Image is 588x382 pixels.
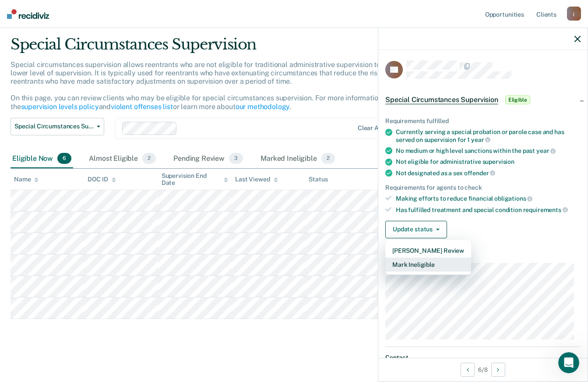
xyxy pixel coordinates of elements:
button: [PERSON_NAME] Review [385,244,471,258]
span: 2 [142,153,156,164]
span: Special Circumstances Supervision [385,95,498,104]
div: Clear agents [358,124,395,132]
dt: Supervision [385,252,581,260]
span: requirements [523,206,568,213]
div: Making efforts to reduce financial [396,195,581,202]
div: No medium or high level sanctions within the past [396,147,581,155]
div: Special Circumstances Supervision [11,35,451,60]
iframe: Intercom live chat [558,352,579,373]
button: Update status [385,221,447,238]
span: 3 [229,153,243,164]
div: Pending Review [172,149,245,169]
div: Last Viewed [235,176,278,183]
button: Mark Ineligible [385,258,471,272]
img: Recidiviz [7,9,49,19]
button: Next Opportunity [491,363,505,377]
div: Requirements fulfilled [385,117,581,125]
span: Eligible [505,95,530,104]
a: supervision levels policy [21,103,99,111]
span: supervision [482,158,514,165]
div: Not eligible for administrative [396,158,581,166]
div: Requirements for agents to check [385,184,581,191]
div: DOC ID [88,176,116,183]
div: Name [14,176,39,183]
div: Currently serving a special probation or parole case and has served on supervision for 1 [396,128,581,143]
span: obligations [494,195,532,202]
p: Special circumstances supervision allows reentrants who are not eligible for traditional administ... [11,60,440,111]
div: j [567,7,581,21]
span: Special Circumstances Supervision [14,123,93,130]
span: 2 [321,153,335,164]
span: year [471,136,490,143]
div: Status [309,176,327,183]
span: offender [464,170,496,177]
span: 6 [57,153,71,164]
dt: Contact [385,354,581,361]
div: Has fulfilled treatment and special condition [396,206,581,214]
div: 6 / 8 [378,358,588,381]
div: Eligible Now [11,149,73,169]
div: Not designated as a sex [396,169,581,177]
div: Almost Eligible [87,149,158,169]
div: Marked Ineligible [259,149,337,169]
div: Supervision End Date [162,172,228,187]
a: our methodology [236,103,290,111]
button: Previous Opportunity [461,363,475,377]
a: violent offenses list [111,103,173,111]
div: Special Circumstances SupervisionEligible [378,86,588,114]
span: year [536,147,556,154]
